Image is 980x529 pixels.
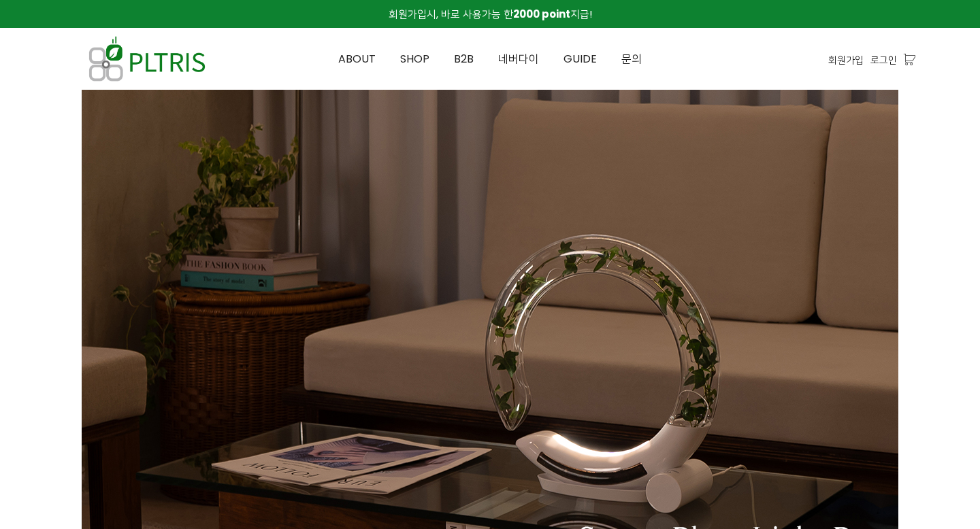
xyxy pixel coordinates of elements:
span: GUIDE [563,51,597,67]
span: 회원가입시, 바로 사용가능 한 지급! [389,7,592,21]
span: SHOP [400,51,429,67]
a: 문의 [609,29,654,90]
a: SHOP [388,29,442,90]
a: 회원가입 [828,52,864,67]
span: B2B [454,51,474,67]
a: GUIDE [551,29,609,90]
strong: 2000 point [513,7,570,21]
span: 네버다이 [498,51,539,67]
a: 로그인 [870,52,897,67]
a: 네버다이 [486,29,551,90]
a: ABOUT [326,29,388,90]
span: 문의 [621,51,642,67]
span: ABOUT [338,51,376,67]
a: B2B [442,29,486,90]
